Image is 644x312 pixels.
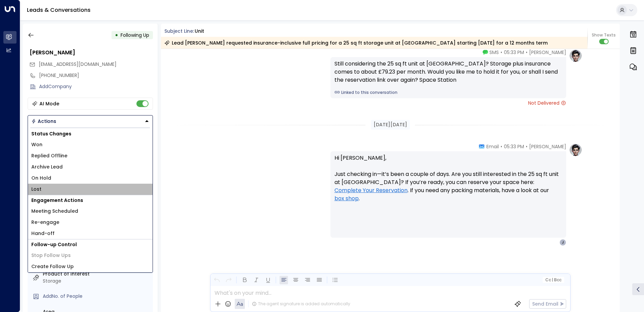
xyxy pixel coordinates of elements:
span: | [552,278,553,282]
div: [PERSON_NAME] [30,49,153,57]
a: Linked to this conversation [334,89,562,96]
div: [PHONE_NUMBER] [39,72,153,79]
div: J [559,239,566,246]
span: Won [31,141,42,148]
div: The agent signature is added automatically [252,301,350,307]
span: • [526,143,527,150]
span: Lost [31,186,41,193]
span: • [501,143,502,150]
button: Undo [213,276,221,284]
span: • [526,49,527,56]
h1: Engagement Actions [28,195,153,206]
p: Hi [PERSON_NAME], Just checking in—it’s been a couple of days. Are you still interested in the 25... [334,154,562,211]
span: Not Delivered [528,100,566,106]
div: Actions [31,118,56,124]
span: Re-engage [31,219,59,226]
div: AddNo. of People [43,293,150,300]
div: AI Mode [39,100,59,107]
div: • [115,29,118,41]
div: [DATE][DATE] [371,120,410,130]
span: Following Up [121,32,149,38]
a: box shop [334,194,359,203]
div: Unit [195,28,204,35]
img: profile-logo.png [569,49,582,62]
span: Archive Lead [31,163,63,171]
a: Leads & Conversations [27,6,91,14]
span: Email [486,143,499,150]
div: AddCompany [39,83,153,90]
button: Actions [28,115,153,127]
a: Complete Your Reservation [334,186,408,194]
span: justinkwhitehouse@googlemail.com [39,61,117,68]
span: SMS [489,49,499,56]
span: • [501,49,502,56]
div: Still considering the 25 sq ft unit at [GEOGRAPHIC_DATA]? Storage plus insurance comes to about £... [334,60,562,84]
button: Redo [224,276,233,284]
img: profile-logo.png [569,143,582,157]
span: [EMAIL_ADDRESS][DOMAIN_NAME] [39,61,117,68]
span: On Hold [31,175,51,182]
span: Hand-off [31,230,55,237]
span: [PERSON_NAME] [529,143,566,150]
span: Create Follow Up [31,263,74,270]
div: Button group with a nested menu [28,115,153,127]
h1: Status Changes [28,129,153,139]
button: Cc|Bcc [542,277,564,283]
span: 05:33 PM [504,143,524,150]
span: Stop Follow Ups [31,252,71,259]
h1: Follow-up Control [28,239,153,250]
label: Product of Interest [43,270,150,278]
span: Meeting Scheduled [31,208,78,215]
span: Show Texts [592,32,616,38]
span: Cc Bcc [545,278,561,282]
div: Storage [43,278,150,285]
span: 05:33 PM [504,49,524,56]
span: Replied Offline [31,152,67,159]
span: [PERSON_NAME] [529,49,566,56]
div: Lead [PERSON_NAME] requested insurance-inclusive full pricing for a 25 sq ft storage unit at [GEO... [164,40,548,46]
span: Subject Line: [164,28,194,34]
